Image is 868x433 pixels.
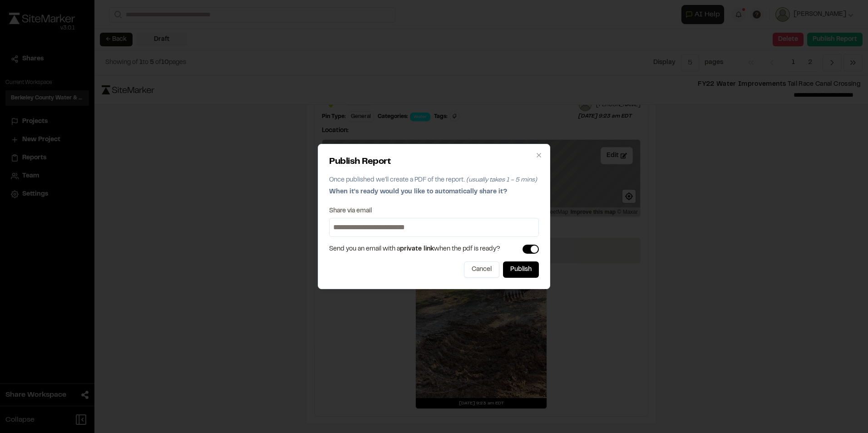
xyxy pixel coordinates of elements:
span: When it's ready would you like to automatically share it? [329,189,507,195]
button: Publish [503,261,539,278]
span: Send you an email with a when the pdf is ready? [329,244,500,254]
p: Once published we'll create a PDF of the report. [329,175,539,185]
h2: Publish Report [329,155,539,169]
span: (usually takes 1 - 5 mins) [466,177,537,183]
label: Share via email [329,208,372,214]
span: private link [400,246,434,252]
button: Cancel [464,261,499,278]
